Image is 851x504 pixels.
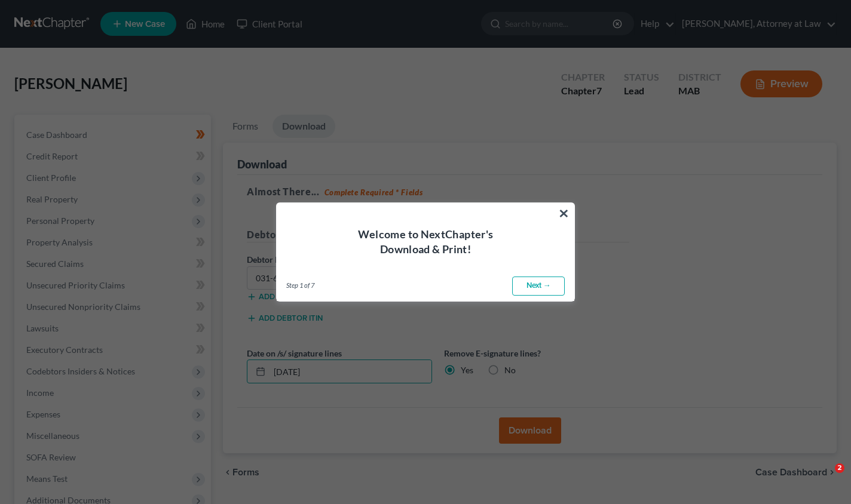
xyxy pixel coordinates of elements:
[512,276,565,296] a: Next →
[558,204,570,223] button: ×
[810,463,839,492] iframe: Intercom live chat
[835,463,844,473] span: 2
[286,281,314,290] span: Step 1 of 7
[291,227,560,257] h4: Welcome to NextChapter's Download & Print!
